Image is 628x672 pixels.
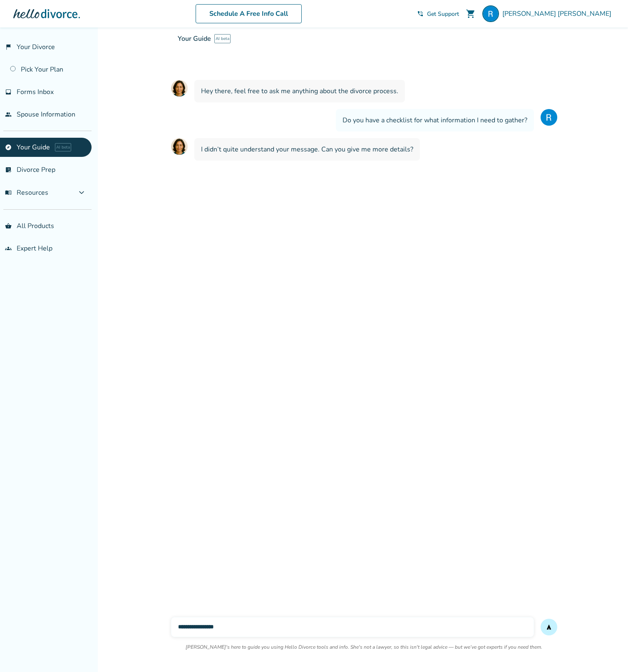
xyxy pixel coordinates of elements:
span: send [546,624,552,630]
a: Schedule A Free Info Call [196,4,302,23]
p: [PERSON_NAME]'s here to guide you using Hello Divorce tools and info. She's not a lawyer, so this... [186,644,542,650]
img: User [541,109,557,126]
span: list_alt_check [5,166,12,173]
span: menu_book [5,189,12,196]
span: explore [5,144,12,151]
span: AI beta [214,34,231,43]
span: Hey there, feel free to ask me anything about the divorce process. [201,87,398,96]
span: Your Guide [178,34,211,43]
span: expand_more [77,188,87,198]
img: AI Assistant [171,138,188,155]
a: phone_in_talkGet Support [417,10,459,18]
span: Resources [5,188,48,197]
span: groups [5,245,12,252]
span: Get Support [427,10,459,18]
span: inbox [5,89,12,95]
button: send [541,619,557,635]
span: flag_2 [5,44,12,50]
span: Do you have a checklist for what information I need to gather? [343,116,527,125]
span: I didn’t quite understand your message. Can you give me more details? [201,145,413,154]
span: phone_in_talk [417,10,424,17]
span: shopping_cart [466,9,476,19]
span: [PERSON_NAME] [PERSON_NAME] [502,9,615,18]
span: shopping_basket [5,223,12,229]
img: Ryan Carson [482,5,499,22]
span: people [5,111,12,118]
span: AI beta [55,143,71,151]
span: Forms Inbox [17,87,54,97]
